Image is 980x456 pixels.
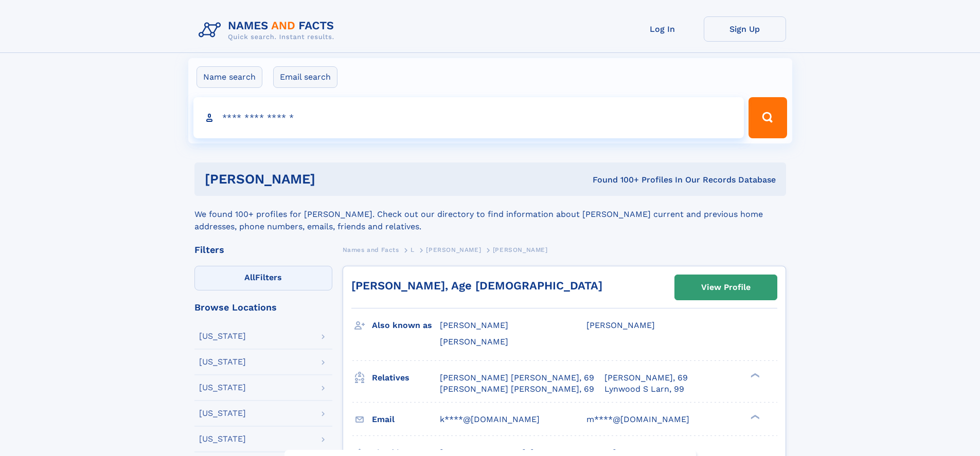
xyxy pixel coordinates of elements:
div: We found 100+ profiles for [PERSON_NAME]. Check out our directory to find information about [PERS... [194,196,786,233]
span: [PERSON_NAME] [586,320,655,330]
a: Sign Up [704,16,786,42]
div: Filters [194,245,332,254]
a: Names and Facts [343,243,399,256]
label: Filters [194,266,332,290]
div: ❯ [748,372,760,378]
div: ❯ [748,413,760,420]
a: L [411,243,415,256]
a: Lynwood S Larn, 99 [604,384,684,395]
h3: Email [372,411,440,428]
img: Logo Names and Facts [194,16,343,44]
span: [PERSON_NAME] [440,337,508,346]
h3: Also known as [372,317,440,334]
a: [PERSON_NAME] [426,243,481,256]
span: [PERSON_NAME] [440,320,508,330]
a: [PERSON_NAME] [PERSON_NAME], 69 [440,372,594,384]
a: View Profile [675,275,777,300]
div: [US_STATE] [199,332,246,340]
a: [PERSON_NAME], 69 [604,372,688,384]
h3: Relatives [372,369,440,387]
h1: [PERSON_NAME] [205,173,454,186]
div: Browse Locations [194,303,332,312]
input: search input [193,97,744,138]
div: [US_STATE] [199,384,246,392]
div: [US_STATE] [199,435,246,443]
span: [PERSON_NAME] [426,246,481,253]
button: Search Button [749,97,787,138]
div: View Profile [701,276,751,299]
label: Name search [197,66,262,88]
a: [PERSON_NAME], Age [DEMOGRAPHIC_DATA] [351,279,602,292]
span: L [411,246,415,253]
a: [PERSON_NAME] [PERSON_NAME], 69 [440,384,594,395]
span: [PERSON_NAME] [493,246,548,253]
span: All [244,272,255,282]
a: Log In [621,16,704,42]
div: [US_STATE] [199,409,246,417]
div: Found 100+ Profiles In Our Records Database [454,174,776,186]
label: Email search [273,66,337,88]
div: [US_STATE] [199,358,246,366]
